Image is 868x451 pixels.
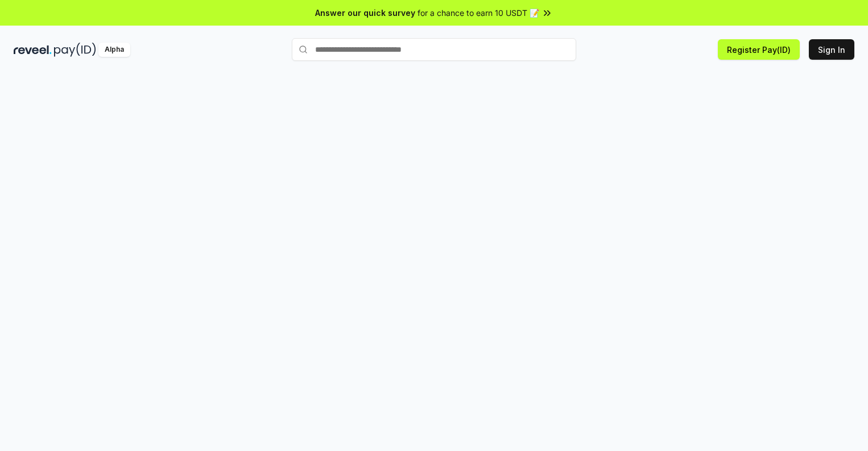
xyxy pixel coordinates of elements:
[14,43,52,57] img: reveel_dark
[718,39,800,60] button: Register Pay(ID)
[418,7,539,19] span: for a chance to earn 10 USDT 📝
[315,7,415,19] span: Answer our quick survey
[54,43,96,57] img: pay_id
[809,39,854,60] button: Sign In
[98,43,130,57] div: Alpha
